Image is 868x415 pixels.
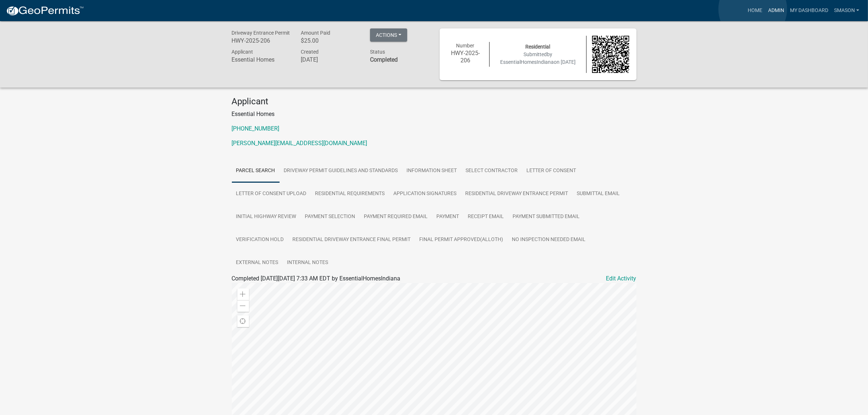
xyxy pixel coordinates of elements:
span: Driveway Entrance Permit [232,30,290,36]
h6: Essential Homes [232,56,290,63]
div: Zoom out [237,300,249,312]
a: Information Sheet [402,159,462,183]
a: Smason [831,4,862,18]
span: Residential [526,44,550,50]
a: Residential Requirements [311,182,389,206]
span: Amount Paid [301,30,330,36]
a: No Inspection Needed Email [508,228,590,252]
div: Find my location [237,315,249,327]
a: Internal Notes [283,251,333,275]
p: Essential Homes [232,110,637,119]
span: Number [456,43,474,49]
span: Completed [DATE][DATE] 7:33 AM EDT by EssentialHomesIndiana [232,275,401,282]
div: Zoom in [237,288,249,300]
a: Payment Required Email [360,205,432,229]
h4: Applicant [232,96,637,107]
h6: [DATE] [301,56,359,63]
span: Status [370,49,385,55]
a: Payment Submitted Email [509,205,584,229]
a: My Dashboard [787,4,831,18]
a: Select contractor [462,159,522,183]
h6: HWY-2025-206 [232,37,290,44]
a: Application Signatures [389,182,461,206]
a: Letter of Consent Upload [232,182,311,206]
a: [PERSON_NAME][EMAIL_ADDRESS][DOMAIN_NAME] [232,140,367,147]
a: Edit Activity [606,274,637,283]
a: Initial Highway Review [232,205,301,229]
a: Residential Driveway Entrance Final Permit [288,228,415,252]
a: Admin [765,4,787,18]
a: External Notes [232,251,283,275]
span: Applicant [232,49,253,55]
strong: Completed [370,56,398,63]
span: Submitted on [DATE] [500,51,576,65]
a: Final Permit Approved(AllOth) [415,228,508,252]
a: Residential Driveway Entrance Permit [461,182,573,206]
a: Driveway Permit Guidelines and Standards [280,159,402,183]
a: Parcel search [232,159,280,183]
a: Payment Selection [301,205,360,229]
a: Submittal Email [573,182,624,206]
a: [PHONE_NUMBER] [232,125,280,132]
a: Payment [432,205,464,229]
span: Created [301,49,319,55]
a: Letter Of Consent [522,159,581,183]
img: QR code [592,36,629,73]
span: by EssentialHomesIndiana [500,51,554,65]
a: Verification Hold [232,228,288,252]
a: Receipt Email [464,205,509,229]
h6: HWY-2025-206 [447,50,484,63]
a: Home [745,4,765,18]
button: Actions [370,28,407,42]
h6: $25.00 [301,37,359,44]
